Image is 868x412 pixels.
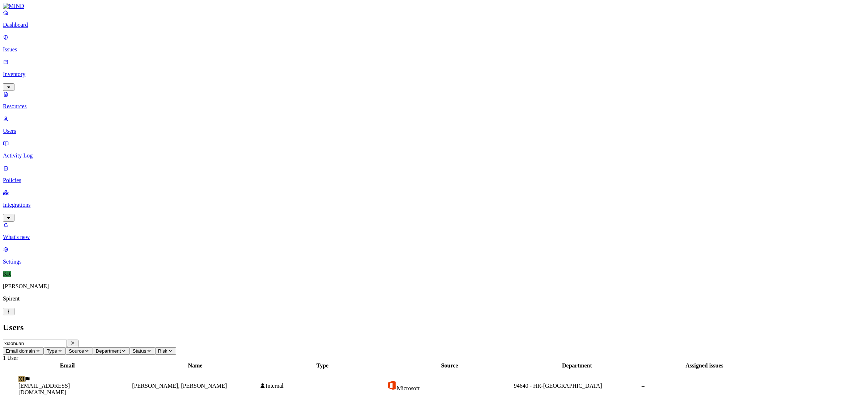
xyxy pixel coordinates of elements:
[3,258,865,265] p: Settings
[96,348,121,354] span: Department
[3,222,865,240] a: What's new
[3,91,865,110] a: Resources
[158,348,167,354] span: Risk
[3,340,67,347] input: Search
[3,140,865,159] a: Activity Log
[3,46,865,53] p: Issues
[3,246,865,265] a: Settings
[3,103,865,110] p: Resources
[133,348,146,354] span: Status
[397,385,420,391] span: Microsoft
[3,189,865,220] a: Integrations
[3,152,865,159] p: Activity Log
[3,3,865,9] a: MIND
[132,383,258,389] div: [PERSON_NAME], [PERSON_NAME]
[514,362,640,369] div: Department
[3,283,865,290] p: [PERSON_NAME]
[514,383,640,389] div: 94640 - HR-[GEOGRAPHIC_DATA]
[3,22,865,28] p: Dashboard
[3,3,24,9] img: MIND
[3,71,865,77] p: Inventory
[3,271,11,277] span: KR
[3,355,18,361] span: 1 User
[642,362,767,369] div: Assigned issues
[642,383,644,389] span: –
[3,323,865,332] h2: Users
[387,380,397,390] img: office-365
[3,59,865,90] a: Inventory
[3,9,865,28] a: Dashboard
[132,362,258,369] div: Name
[3,34,865,53] a: Issues
[3,295,865,302] p: Spirent
[265,383,284,389] span: Internal
[387,362,512,369] div: Source
[47,348,57,354] span: Type
[69,348,84,354] span: Source
[3,202,865,208] p: Integrations
[3,177,865,184] p: Policies
[4,362,131,369] div: Email
[3,165,865,184] a: Policies
[18,383,116,396] figcaption: [EMAIL_ADDRESS][DOMAIN_NAME]
[3,234,865,240] p: What's new
[3,115,865,134] a: Users
[3,128,865,134] p: Users
[260,362,385,369] div: Type
[18,376,25,382] span: XI
[6,348,35,354] span: Email domain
